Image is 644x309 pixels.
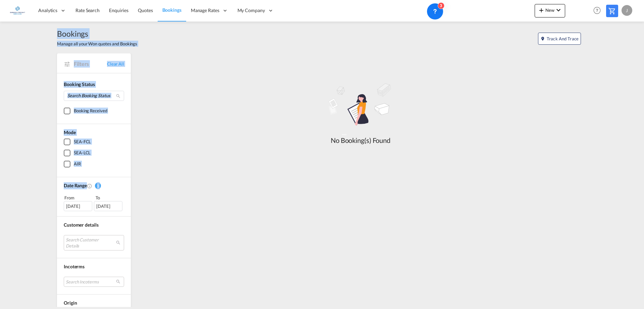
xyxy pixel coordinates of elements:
div: Help [591,5,606,17]
span: Customer details [64,222,98,228]
div: SEA-FCL [74,139,91,145]
span: Incoterms [64,264,85,269]
div: Customer details [64,222,124,228]
span: New [537,7,562,13]
div: Booking Received [74,108,107,114]
button: icon-plus 400-fgNewicon-chevron-down [535,4,565,17]
a: Clear All [107,61,124,67]
span: Mode [64,129,76,135]
div: J [622,5,632,16]
span: Origin [64,300,77,306]
span: Filters [74,60,107,68]
div: Origin [64,300,124,306]
div: To [95,194,124,201]
md-checkbox: SEA-FCL [64,139,124,145]
div: [DATE] [94,201,122,211]
div: SEA-LCL [74,150,91,156]
span: Help [591,5,603,16]
div: Booking Status [64,81,124,88]
span: Bookings [57,28,137,39]
md-checkbox: AIR [64,161,124,167]
md-icon: icon-plus 400-fg [537,6,545,14]
span: Enquiries [109,7,128,13]
span: Booking Status [64,81,95,87]
span: Bookings [162,7,181,13]
span: Quotes [138,7,153,13]
div: No Booking(s) Found [310,136,411,145]
md-icon: assets/icons/custom/empty_shipments.svg [310,80,411,136]
md-icon: Created On [87,183,92,189]
span: Date Range [64,183,87,188]
button: icon-map-markerTrack and Trace [538,33,581,45]
span: Manage Rates [191,7,219,14]
span: Manage all your Won quotes and Bookings [57,41,137,47]
div: From [64,194,93,201]
md-icon: icon-magnify [116,93,121,99]
div: AIR [74,161,81,167]
span: From To [DATE][DATE] [64,194,124,211]
span: My Company [237,7,265,14]
img: e1326340b7c511ef854e8d6a806141ad.jpg [10,3,25,18]
md-checkbox: SEA-LCL [64,150,124,156]
md-icon: icon-map-marker [540,36,545,41]
span: 1 [95,183,101,189]
md-icon: icon-chevron-down [554,6,562,14]
div: [DATE] [64,201,92,211]
span: Analytics [38,7,57,14]
input: Search Booking Status [64,91,124,101]
span: Rate Search [75,7,100,13]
